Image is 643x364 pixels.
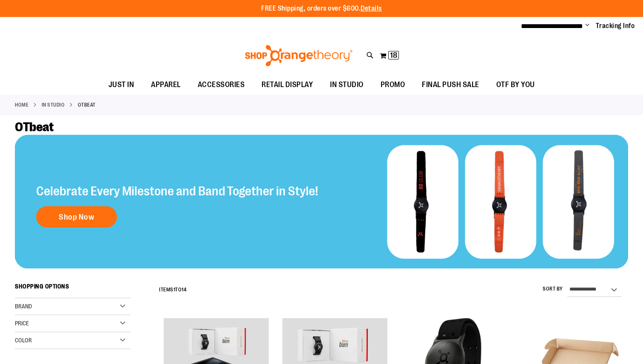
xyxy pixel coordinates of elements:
[15,337,32,344] span: Color
[543,285,563,293] label: Sort By
[244,45,354,66] img: Shop Orangetheory
[361,5,382,12] a: Details
[488,75,543,95] a: OTF BY YOU
[261,4,382,14] p: FREE Shipping, orders over $600.
[36,206,117,228] a: Shop Now
[321,75,372,94] a: IN STUDIO
[253,75,321,95] a: RETAIL DISPLAY
[262,75,313,94] span: RETAIL DISPLAY
[596,21,635,31] a: Tracking Info
[108,75,134,94] span: JUST IN
[198,75,245,94] span: ACCESSORIES
[585,22,589,30] button: Account menu
[142,75,189,95] a: APPAREL
[422,75,479,94] span: FINAL PUSH SALE
[100,75,143,95] a: JUST IN
[390,51,397,59] span: 18
[189,75,253,95] a: ACCESSORIES
[15,101,28,109] a: Home
[381,75,405,94] span: PROMO
[413,75,488,95] a: FINAL PUSH SALE
[42,101,65,109] a: IN STUDIO
[36,184,318,198] h2: Celebrate Every Milestone and Band Together in Style!
[15,303,32,310] span: Brand
[496,75,535,94] span: OTF BY YOU
[174,287,176,293] span: 1
[159,283,186,296] h2: Items to
[78,101,96,109] strong: OTbeat
[15,320,29,327] span: Price
[15,120,53,134] span: OTbeat
[372,75,414,95] a: PROMO
[182,287,186,293] span: 14
[15,279,131,298] strong: Shopping Options
[151,75,181,94] span: APPAREL
[330,75,364,94] span: IN STUDIO
[59,212,94,222] span: Shop Now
